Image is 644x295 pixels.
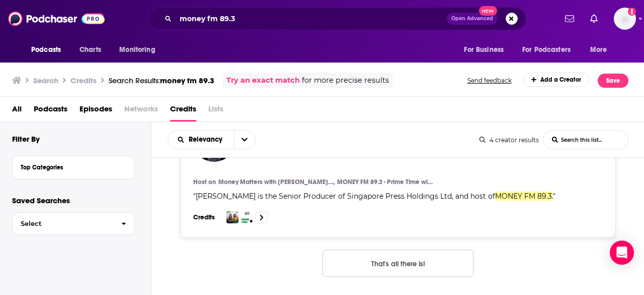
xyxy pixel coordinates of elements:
span: New [479,6,497,16]
div: Search Results: [109,76,214,85]
button: Nothing here. [323,250,473,277]
a: Money Matters with Hongbin Jeong and Chua Tian Tian [218,178,335,186]
button: Top Categories [21,160,126,173]
h3: Credits [193,213,218,221]
span: Networks [124,101,158,122]
button: open menu [583,40,620,60]
a: Credits [170,101,196,122]
button: open menu [516,40,585,60]
a: All [12,101,22,122]
button: open menu [457,40,516,60]
h4: Host on [193,178,216,186]
a: Show notifications dropdown [561,10,578,27]
span: Charts [79,43,101,57]
button: Show profile menu [614,8,636,30]
button: Send feedback [464,73,515,88]
div: Open Intercom Messenger [610,241,634,265]
p: Saved Searches [12,196,135,205]
span: Select [13,220,113,227]
span: MONEY FM 89.3. [495,192,553,201]
a: Search Results:money fm 89.3 [109,76,214,85]
div: Search podcasts, credits, & more... [148,7,526,30]
span: " " [193,192,555,201]
span: For Business [464,43,504,57]
img: Podchaser - Follow, Share and Rate Podcasts [8,9,105,28]
h4: MONEY FM 89.3 - Prime Time wi… [337,178,433,186]
div: 4 creator results [479,136,539,144]
span: money fm 89.3 [160,76,214,85]
img: MONEY FM 89.3 - Prime Time with Howie Lim, Rachel Kelly & Finance Presenter JP Ong [241,211,253,223]
a: Episodes [79,101,112,122]
span: Open Advanced [451,16,493,21]
h3: Credits [70,76,97,85]
img: Money Matters with Hongbin Jeong and Chua Tian Tian [226,211,238,223]
a: Add a Creator [523,73,590,87]
h4: Money Matters with [PERSON_NAME]…, [218,178,335,186]
button: Select [12,212,135,235]
svg: Add a profile image [628,8,636,16]
h2: Choose List sort [168,130,256,149]
span: Monitoring [119,43,155,57]
button: open menu [168,136,234,143]
h3: Search [33,76,58,85]
button: open menu [112,40,168,60]
span: Logged in as BerkMarc [614,8,636,30]
span: Relevancy [189,136,226,143]
span: For Podcasters [522,43,571,57]
span: More [590,43,607,57]
button: Open AdvancedNew [447,13,498,25]
a: Show notifications dropdown [586,10,602,27]
button: Save [598,74,628,88]
button: open menu [234,131,255,149]
a: MONEY FM 89.3 - Prime Time with Howie Lim, Rachel Kelly & Finance Presenter JP Ong [337,178,433,186]
a: Podcasts [34,101,67,122]
input: Search podcasts, credits, & more... [176,11,447,27]
h2: Filter By [12,134,40,144]
span: Podcasts [31,43,61,57]
img: User Profile [614,8,636,30]
button: open menu [24,40,74,60]
a: Charts [73,40,107,60]
div: Top Categories [21,164,120,171]
a: Try an exact match [226,75,300,86]
span: for more precise results [302,75,389,86]
span: Lists [208,101,223,122]
span: [PERSON_NAME] is the Senior Producer of Singapore Press Holdings Ltd, and host of [196,192,495,201]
